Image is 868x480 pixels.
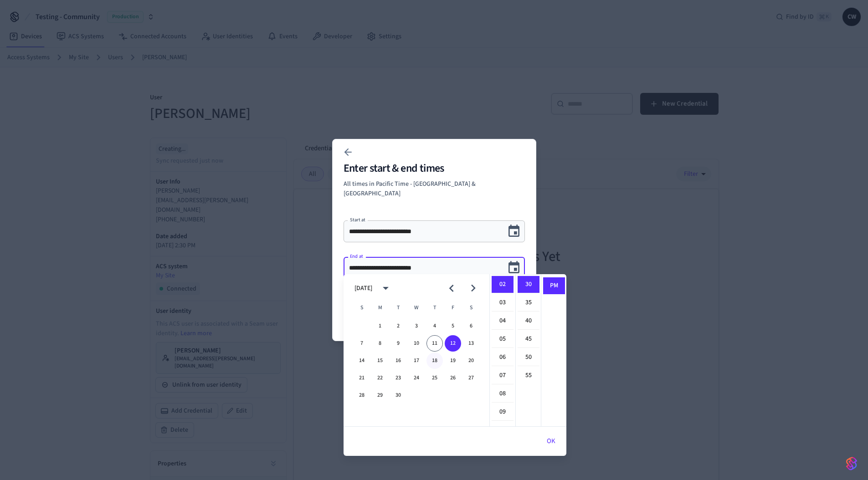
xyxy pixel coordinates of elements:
button: 18 [426,352,443,369]
h2: Enter start & end times [344,163,525,174]
button: 14 [354,352,370,369]
button: 16 [390,352,406,369]
button: Choose date, selected date is Sep 12, 2025 [503,257,524,278]
button: 30 [390,387,406,403]
button: 11 [426,335,443,352]
button: 12 [445,335,461,352]
button: 22 [372,370,388,386]
span: Tuesday [390,299,406,317]
button: 29 [372,387,388,403]
span: All times in Pacific Time - [GEOGRAPHIC_DATA] & [GEOGRAPHIC_DATA] [344,179,476,198]
li: 40 minutes [518,312,539,330]
li: 8 hours [492,385,514,403]
li: 3 hours [492,294,514,311]
button: 17 [408,352,425,369]
li: 4 hours [492,312,514,330]
li: 35 minutes [518,294,539,311]
button: 3 [408,318,425,334]
ul: Select hours [490,274,515,426]
li: 9 hours [492,403,514,421]
li: 10 hours [492,422,514,439]
button: 5 [445,318,461,334]
ul: Select meridiem [541,274,566,426]
button: 27 [463,370,479,386]
li: PM [543,277,565,294]
li: 30 minutes [518,276,539,293]
span: Wednesday [408,299,425,317]
button: 1 [372,318,388,334]
li: 6 hours [492,349,514,366]
label: End at [350,253,363,260]
div: [DATE] [354,284,372,293]
button: 20 [463,352,479,369]
span: Saturday [463,299,479,317]
ul: Select minutes [515,274,541,426]
button: 26 [445,370,461,386]
li: 50 minutes [518,349,539,366]
li: 55 minutes [518,367,539,384]
button: calendar view is open, switch to year view [375,277,396,299]
button: 21 [354,370,370,386]
button: 13 [463,335,479,352]
button: 9 [390,335,406,352]
span: Thursday [426,299,443,317]
button: Choose date, selected date is Sep 11, 2025 [503,220,524,242]
button: 10 [408,335,425,352]
button: 8 [372,335,388,352]
label: Start at [350,216,365,223]
img: SeamLogoGradient.69752ec5.svg [846,456,857,471]
button: Next month [462,277,484,299]
button: Previous month [441,277,462,299]
button: 7 [354,335,370,352]
li: 7 hours [492,367,514,384]
button: 28 [354,387,370,403]
button: OK [536,430,566,452]
button: 24 [408,370,425,386]
button: 19 [445,352,461,369]
button: 23 [390,370,406,386]
button: 15 [372,352,388,369]
button: 25 [426,370,443,386]
span: Friday [445,299,461,317]
li: 5 hours [492,331,514,348]
li: 45 minutes [518,331,539,348]
span: Monday [372,299,388,317]
button: 2 [390,318,406,334]
button: 4 [426,318,443,334]
button: 6 [463,318,479,334]
span: Sunday [354,299,370,317]
li: 2 hours [492,276,514,293]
